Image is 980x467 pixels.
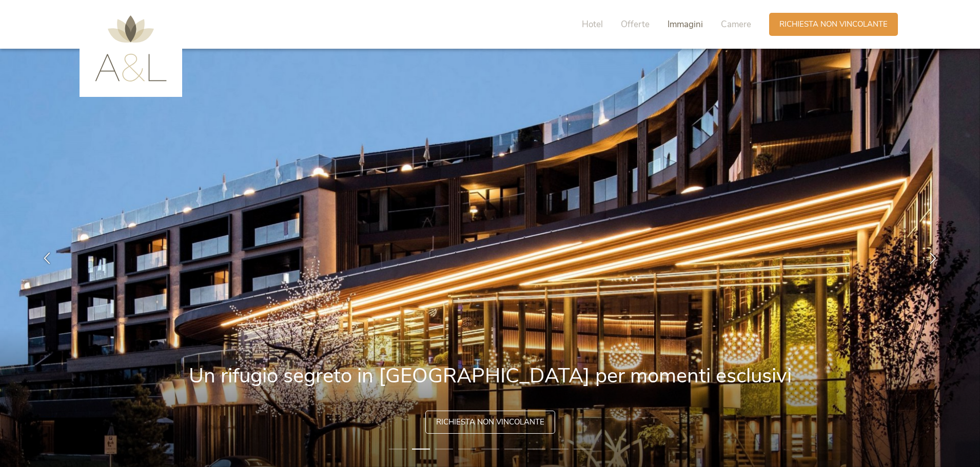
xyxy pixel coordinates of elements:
span: Camere [721,18,751,30]
span: Offerte [621,18,650,30]
img: AMONTI & LUNARIS Wellnessresort [95,15,167,82]
span: Immagini [668,18,703,30]
span: Hotel [582,18,603,30]
span: Richiesta non vincolante [436,417,544,428]
span: Richiesta non vincolante [779,19,888,30]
